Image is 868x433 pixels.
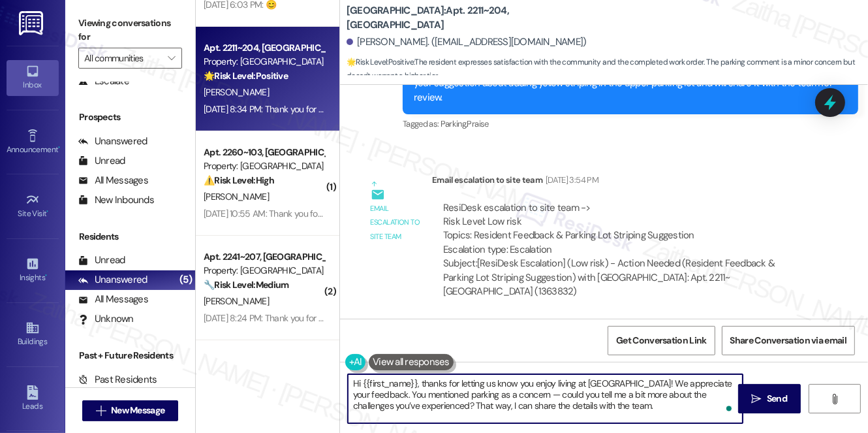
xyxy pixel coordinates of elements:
strong: ⚠️ Risk Level: High [204,174,274,186]
i:  [96,406,106,416]
div: Unknown [78,312,134,326]
span: Parking , [441,118,467,129]
div: All Messages [78,174,148,187]
div: [PERSON_NAME]. ([EMAIL_ADDRESS][DOMAIN_NAME]) [347,35,587,49]
div: Past Residents [78,373,157,387]
div: Prospects [65,110,195,124]
i:  [829,394,839,404]
div: Apt. 2211~204, [GEOGRAPHIC_DATA] [204,41,324,55]
a: Insights • [7,253,59,288]
span: Send [767,392,787,406]
strong: 🌟 Risk Level: Positive [204,70,288,82]
label: Viewing conversations for [78,13,182,48]
a: Leads [7,381,59,417]
div: Escalate [78,74,129,88]
i:  [168,53,175,63]
div: Unread [78,253,125,267]
span: [PERSON_NAME] [204,295,269,307]
div: Property: [GEOGRAPHIC_DATA] [204,159,324,173]
a: Inbox [7,60,59,95]
div: New Inbounds [78,193,154,207]
div: (5) [176,270,195,290]
span: [PERSON_NAME] [204,86,269,98]
div: Email escalation to site team [432,173,815,191]
a: Site Visit • [7,189,59,224]
button: New Message [82,400,179,421]
img: ResiDesk Logo [19,11,46,35]
input: All communities [84,48,161,69]
span: • [58,143,60,152]
span: Share Conversation via email [730,334,846,347]
div: Residents [65,230,195,244]
div: Past + Future Residents [65,349,195,362]
textarea: To enrich screen reader interactions, please activate Accessibility in Grammarly extension settings [348,374,743,423]
span: New Message [111,404,164,417]
span: Get Conversation Link [616,334,706,347]
strong: 🌟 Risk Level: Positive [347,57,414,67]
div: Email escalation to site team [371,202,422,244]
div: All Messages [78,293,148,306]
span: [PERSON_NAME] [204,191,269,202]
div: Unanswered [78,273,147,287]
div: Property: [GEOGRAPHIC_DATA] [204,264,324,278]
div: Unread [78,154,125,168]
b: [GEOGRAPHIC_DATA]: Apt. 2211~204, [GEOGRAPHIC_DATA] [347,4,608,32]
a: Buildings [7,317,59,352]
div: Apt. 2241~207, [GEOGRAPHIC_DATA] [204,250,324,264]
div: Subject: [ResiDesk Escalation] (Low risk) - Action Needed (Resident Feedback & Parking Lot Stripi... [443,257,804,298]
button: Get Conversation Link [608,326,715,355]
div: [DATE] 3:54 PM [542,173,598,187]
div: ResiDesk escalation to site team -> Risk Level: Low risk Topics: Resident Feedback & Parking Lot ... [443,201,804,257]
button: Share Conversation via email [722,326,855,355]
i:  [752,394,762,404]
span: • [47,207,49,216]
span: • [45,271,47,280]
strong: 🔧 Risk Level: Medium [204,279,288,291]
button: Send [738,384,801,413]
span: Praise [467,118,489,129]
div: Tagged as: [403,114,858,133]
div: Unanswered [78,135,147,148]
div: Apt. 2260~103, [GEOGRAPHIC_DATA] [204,146,324,159]
div: Property: [GEOGRAPHIC_DATA] [204,55,324,69]
span: : The resident expresses satisfaction with the community and the completed work order. The parkin... [347,56,868,84]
